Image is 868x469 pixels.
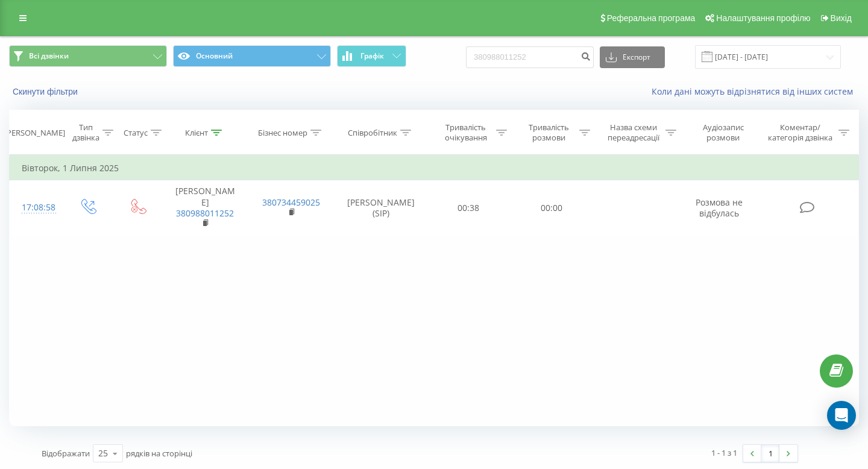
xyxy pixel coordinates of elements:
span: Реферальна програма [607,13,696,23]
div: 1 - 1 з 1 [711,447,737,459]
span: Вихід [831,13,852,23]
div: 17:08:58 [22,196,51,219]
a: Коли дані можуть відрізнятися вiд інших систем [652,86,859,97]
td: 00:38 [427,180,511,236]
div: Співробітник [348,128,397,138]
button: Графік [337,45,406,67]
div: [PERSON_NAME] [4,128,65,138]
div: Open Intercom Messenger [827,401,856,430]
button: Всі дзвінки [9,45,167,67]
button: Основний [173,45,331,67]
button: Скинути фільтри [9,86,84,97]
span: Графік [360,52,384,60]
div: 25 [98,447,108,459]
button: Експорт [600,46,665,68]
a: 380734459025 [262,197,320,208]
span: Всі дзвінки [29,51,69,61]
div: Тривалість розмови [521,122,576,143]
a: 1 [761,445,779,462]
div: Тривалість очікування [438,122,494,143]
div: Тип дзвінка [72,122,99,143]
div: Коментар/категорія дзвінка [765,122,835,143]
span: Налаштування профілю [716,13,810,23]
a: 380988011252 [176,207,234,219]
div: Статус [124,128,148,138]
td: 00:00 [510,180,593,236]
div: Клієнт [185,128,208,138]
td: Вівторок, 1 Липня 2025 [10,156,859,180]
span: Відображати [42,448,90,459]
td: [PERSON_NAME] [162,180,248,236]
div: Бізнес номер [258,128,307,138]
input: Пошук за номером [466,46,594,68]
span: рядків на сторінці [126,448,192,459]
span: Розмова не відбулась [696,197,743,219]
div: Аудіозапис розмови [690,122,756,143]
div: Назва схеми переадресації [604,122,662,143]
td: [PERSON_NAME] (SIP) [335,180,427,236]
